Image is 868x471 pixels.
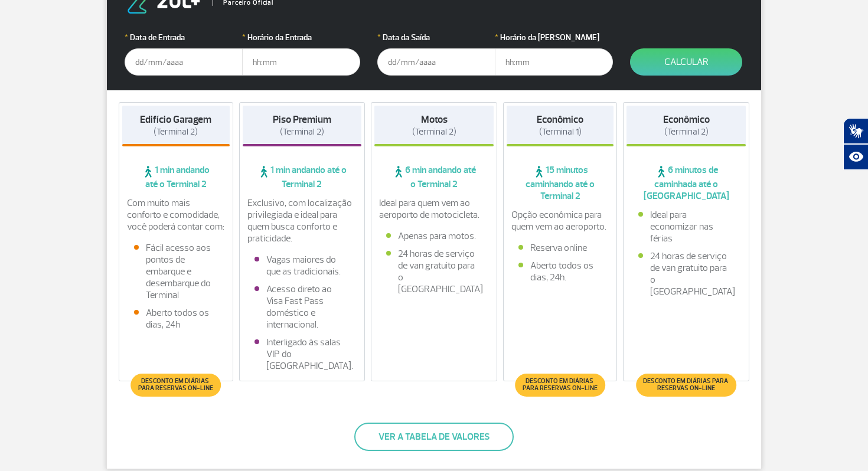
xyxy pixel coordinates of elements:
[125,48,243,76] input: dd/mm/aaaa
[134,307,218,331] li: Aberto todos os dias, 24h
[242,31,360,44] label: Horário da Entrada
[280,126,324,138] span: (Terminal 2)
[518,260,602,283] li: Aberto todos os dias, 24h.
[354,423,514,451] button: Ver a tabela de valores
[247,197,357,244] p: Exclusivo, com localização privilegiada e ideal para quem busca conforto e praticidade.
[843,118,868,144] button: Abrir tradutor de língua de sinais.
[521,378,599,392] span: Desconto em diárias para reservas on-line
[127,197,225,233] p: Com muito mais conforto e comodidade, você poderá contar com:
[374,164,494,190] span: 6 min andando até o Terminal 2
[386,248,482,295] li: 24 horas de serviço de van gratuito para o [GEOGRAPHIC_DATA]
[630,48,742,76] button: Calcular
[254,283,350,331] li: Acesso direto ao Visa Fast Pass doméstico e internacional.
[539,126,582,138] span: (Terminal 1)
[626,164,746,202] span: 6 minutos de caminhada até o [GEOGRAPHIC_DATA]
[377,31,495,44] label: Data da Saída
[243,164,362,190] span: 1 min andando até o Terminal 2
[518,242,602,254] li: Reserva online
[125,31,243,44] label: Data de Entrada
[664,126,709,138] span: (Terminal 2)
[242,48,360,76] input: hh:mm
[379,197,489,221] p: Ideal para quem vem ao aeroporto de motocicleta.
[495,31,613,44] label: Horário da [PERSON_NAME]
[273,113,331,126] strong: Piso Premium
[511,209,609,233] p: Opção econômica para quem vem ao aeroporto.
[507,164,614,202] span: 15 minutos caminhando até o Terminal 2
[136,378,215,392] span: Desconto em diárias para reservas on-line
[254,336,350,372] li: Interligado às salas VIP do [GEOGRAPHIC_DATA].
[122,164,230,190] span: 1 min andando até o Terminal 2
[134,242,218,301] li: Fácil acesso aos pontos de embarque e desembarque do Terminal
[537,113,583,126] strong: Econômico
[638,209,734,244] li: Ideal para economizar nas férias
[254,254,350,277] li: Vagas maiores do que as tradicionais.
[638,250,734,297] li: 24 horas de serviço de van gratuito para o [GEOGRAPHIC_DATA]
[642,378,730,392] span: Desconto em diárias para reservas on-line
[495,48,613,76] input: hh:mm
[843,118,868,170] div: Plugin de acessibilidade da Hand Talk.
[421,113,448,126] strong: Motos
[154,126,198,138] span: (Terminal 2)
[386,230,482,242] li: Apenas para motos.
[843,144,868,170] button: Abrir recursos assistivos.
[377,48,495,76] input: dd/mm/aaaa
[140,113,211,126] strong: Edifício Garagem
[412,126,456,138] span: (Terminal 2)
[663,113,710,126] strong: Econômico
